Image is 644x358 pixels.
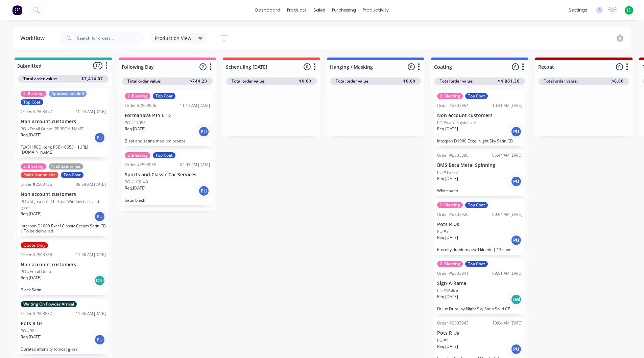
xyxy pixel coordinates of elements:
[511,294,522,305] div: Del
[437,306,522,311] p: Dulux Duralloy Night Sky Satin Solid CB
[437,202,463,208] div: 2. Blasting
[180,103,210,109] div: 11:13 AM [DATE]
[437,126,458,132] p: Req. [DATE]
[21,346,106,352] p: Duratec intensity tomcat gloss
[511,344,522,355] div: PU
[21,144,106,155] p: FLASH RED Item: PSB-10653 | [URL][DOMAIN_NAME]
[437,343,458,350] p: Req. [DATE]
[125,162,156,168] div: Order #2503935
[180,162,210,168] div: 02:03 PM [DATE]
[23,76,57,82] span: Total order value:
[21,242,48,248] div: Quote Only
[437,120,476,126] p: PO #walk in gates x 2
[437,152,469,158] div: Order #2503895
[198,126,209,137] div: PU
[310,5,329,15] div: sales
[498,78,520,84] span: $4,861.36
[437,103,469,109] div: Order #2503854
[76,252,106,258] div: 11:36 AM [DATE]
[437,320,469,326] div: Order #2503943
[21,109,52,115] div: Order #2503477
[403,78,415,84] span: $0.00
[76,109,106,115] div: 10:44 AM [DATE]
[465,261,488,267] div: Top Coat
[336,78,369,84] span: Total order value:
[125,179,148,185] p: PO #106140
[127,78,161,84] span: Total order value:
[21,163,46,170] div: 2. Blasting
[21,275,42,281] p: Req. [DATE]
[511,126,522,137] div: PU
[252,5,284,15] a: dashboard
[437,138,522,143] p: Interpon D1000 Excel Night Sky Satin CB
[20,34,48,42] div: Workflow
[155,35,191,42] span: Production View
[21,119,106,125] p: Non account customers
[434,199,525,255] div: 2. BlastingTop CoatOrder #250392609:54 AM [DATE]Pots R UsPO #2Req.[DATE]PUEternity titanium pearl...
[61,172,84,178] div: Top Coat
[125,172,210,178] p: Sports and Classic Car Services
[21,321,106,327] p: Pots R Us
[125,138,210,143] p: Blast and satina medium bronze
[437,234,458,241] p: Req. [DATE]
[21,328,34,334] p: PO #98
[18,161,109,236] div: 2. Blasting4. Zinc/E-primeParts Not on siteTop CoatOrder #250373609:59 AM [DATE]Non account custo...
[627,7,631,13] span: JS
[437,211,469,218] div: Order #2503926
[94,211,105,222] div: PU
[77,31,144,45] input: Search for orders...
[21,181,52,187] div: Order #2503736
[21,311,52,317] div: Order #2503852
[122,90,213,146] div: 2. BlastingTop CoatOrder #250390611:13 AM [DATE]Formanova PTY LTDPO #17058Req.[DATE]PUBlast and s...
[329,5,359,15] div: purchasing
[125,198,210,203] p: Satin black
[437,270,469,276] div: Order #2503941
[437,113,522,118] p: Non account customers
[12,5,22,15] img: Factory
[437,288,459,294] p: PO #Walk in
[190,78,207,84] span: $744.20
[76,311,106,317] div: 11:36 AM [DATE]
[465,202,488,208] div: Top Coat
[18,298,109,354] div: Waiting On Powder ArrivalOrder #250385211:36 AM [DATE]Pots R UsPO #98Req.[DATE]PUDuratec intensit...
[21,269,52,275] p: PO #Email Quote
[437,294,458,300] p: Req. [DATE]
[434,90,525,146] div: 2. BlastingTop CoatOrder #250385410:41 AM [DATE]Non account customersPO #walk in gates x 2Req.[DA...
[21,223,106,233] p: Interpon D1000 Excel Classic Cream Satin CB | To be delivered
[21,334,42,340] p: Req. [DATE]
[21,132,42,138] p: Req. [DATE]
[21,199,106,211] p: PO #St Joseph’s Chelsea. Window bars and gates
[437,222,522,227] p: Pots R Us
[122,150,213,205] div: 2. BlastingTop CoatOrder #250393502:03 PM [DATE]Sports and Classic Car ServicesPO #106140Req.[DAT...
[437,247,522,252] p: Eternity titanium pearl kinetic | 13x pots
[437,337,449,343] p: PO #4
[437,162,522,168] p: BMS Beta Metal Spinning
[94,275,105,286] div: Del
[125,103,156,109] div: Order #2503906
[153,152,175,158] div: Top Coat
[437,93,463,99] div: 2. Blasting
[299,78,311,84] span: $0.00
[18,240,109,295] div: Quote OnlyOrder #250378811:36 AM [DATE]Non account customersPO #Email QuoteReq.[DATE]DelBlack Satin
[359,5,392,15] div: productivity
[232,78,265,84] span: Total order value:
[434,150,525,196] div: Order #250389505:44 AM [DATE]BMS Beta Metal SpinningPO #15772Req.[DATE]PUWhite satin
[492,320,522,326] div: 10:04 AM [DATE]
[437,281,522,286] p: Sign-A-Rama
[437,228,449,234] p: PO #2
[21,262,106,268] p: Non account customers
[21,99,43,105] div: Top Coat
[492,270,522,276] div: 09:01 AM [DATE]
[21,211,42,217] p: Req. [DATE]
[284,5,310,15] div: products
[198,185,209,196] div: PU
[76,181,106,187] div: 09:59 AM [DATE]
[511,176,522,187] div: PU
[21,287,106,292] p: Black Satin
[125,152,150,158] div: 2. Blasting
[492,103,522,109] div: 10:41 AM [DATE]
[437,330,522,336] p: Pots R Us
[612,78,624,84] span: $0.00
[492,152,522,158] div: 05:44 AM [DATE]
[125,126,146,132] p: Req. [DATE]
